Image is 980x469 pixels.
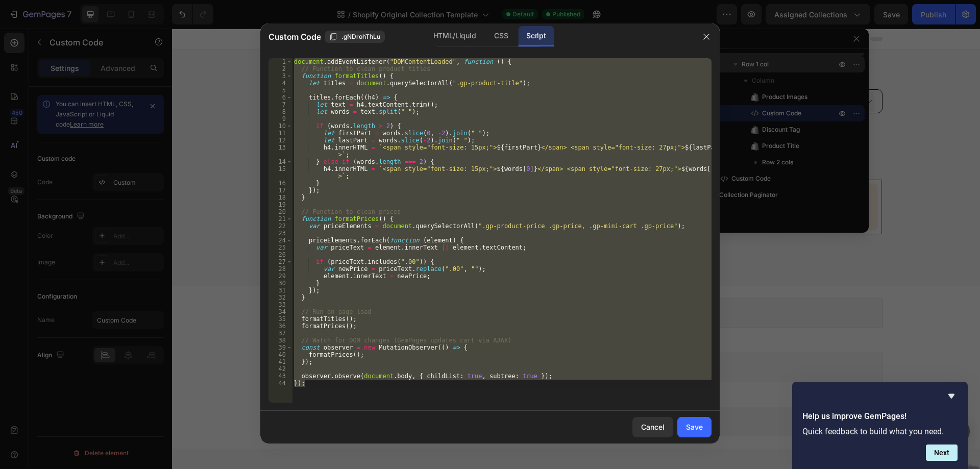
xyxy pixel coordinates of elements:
div: 38 [268,337,292,344]
div: 4 [268,80,292,87]
div: 26 [268,251,292,258]
div: 44 [268,380,292,387]
div: 22 [268,223,292,230]
div: 11 [268,130,292,137]
span: ... [460,243,467,258]
div: 43 [268,373,292,380]
div: 18 [268,194,292,201]
div: 28 [268,265,292,273]
button: Add product [125,181,168,198]
span: Product grid [393,387,431,399]
div: 42 [268,365,292,373]
div: 21 [268,215,292,223]
div: 13 [268,144,292,158]
div: 24 [268,237,292,244]
span: 5 [393,243,398,258]
div: 34 [268,308,292,315]
div: 23 [268,230,292,237]
div: 19 [268,201,292,208]
div: Product List [103,137,142,146]
div: 32 [268,294,292,301]
span: PREVIOUS [286,243,328,258]
button: Save [677,417,712,437]
button: Hide survey [945,390,958,402]
span: Collection banner [384,333,440,345]
span: 4 [376,243,381,258]
div: Cancel [641,422,665,432]
div: 41 [268,358,292,365]
div: 20 [268,208,292,215]
div: 25 [268,244,292,251]
div: 3 [268,72,292,80]
div: 2 [268,65,292,72]
span: 10 [479,243,488,258]
div: Help us improve GemPages! [802,390,958,461]
div: 8 [268,108,292,115]
div: 1 [268,58,292,65]
button: .gNDrohThLu [325,31,385,43]
p: Can not get product from Shopify [125,159,528,169]
span: ... [357,243,363,258]
div: 30 [268,280,292,287]
span: Image banner [390,279,434,291]
div: 5 [268,87,292,94]
div: 29 [268,273,292,280]
p: Quick feedback to build what you need. [802,427,958,436]
span: 7 [427,243,431,258]
span: .gNDrohThLu [341,32,380,41]
div: 9 [268,115,292,122]
div: Coming soon! [98,218,710,231]
div: 36 [268,323,292,330]
div: 33 [268,301,292,308]
p: Publish the page to see the content. [98,115,710,126]
p: We cannot find any products from your Shopify store. Please try manually syncing the data from Sh... [125,169,528,179]
div: 40 [268,351,292,358]
div: 7 [268,101,292,108]
div: 10 [268,122,292,130]
div: 35 [268,315,292,323]
button: Sync from Shopify [173,181,234,198]
span: 8 [443,243,448,258]
span: 1 [340,243,345,258]
div: 37 [268,330,292,337]
span: NEXT [500,243,522,258]
button: Next question [926,445,958,461]
div: HTML/Liquid [425,26,484,46]
div: 39 [268,344,292,351]
div: {% if collection.products_count == 0 %} {% endif %} [98,206,710,243]
span: 6 [410,243,414,258]
div: 12 [268,137,292,144]
p: Product list [99,58,273,88]
div: 15 [268,165,292,180]
div: 31 [268,287,292,294]
div: CSS [486,26,516,46]
div: 14 [268,158,292,165]
h2: Help us improve GemPages! [802,410,958,423]
div: Script [518,26,554,46]
div: Save [686,422,703,432]
div: 17 [268,187,292,194]
div: 27 [268,258,292,265]
button: Cancel [632,417,673,437]
span: Custom Code [268,31,321,43]
div: 6 [268,94,292,101]
div: 16 [268,180,292,187]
